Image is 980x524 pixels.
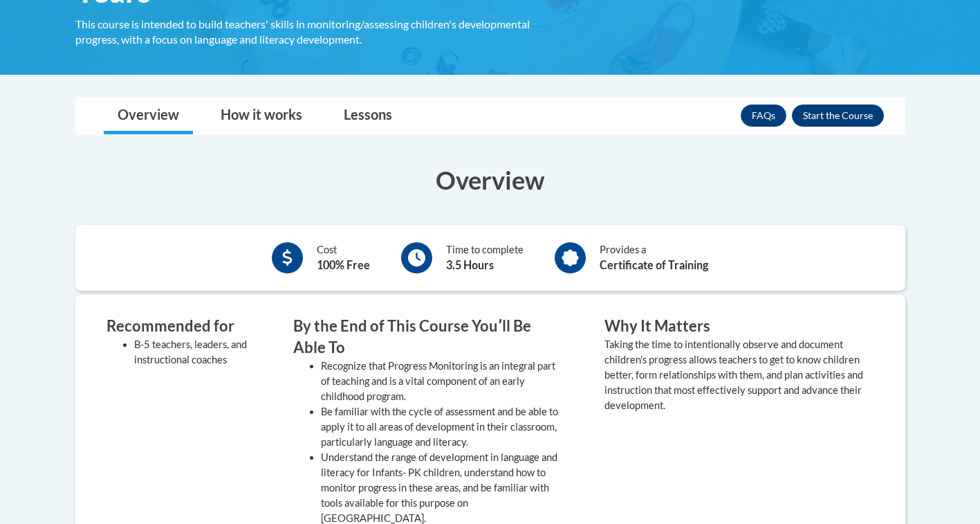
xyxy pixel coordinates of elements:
[104,98,193,134] a: Overview
[134,337,252,368] li: B-5 teachers, leaders, and instructional coaches
[317,242,370,273] div: Cost
[600,242,708,273] div: Provides a
[604,316,874,337] h3: Why It Matters
[446,258,494,271] b: 3.5 Hours
[446,242,524,273] div: Time to complete
[107,316,252,337] h3: Recommended for
[293,316,563,359] h3: By the End of This Course Youʹll Be Able To
[600,258,708,271] b: Certificate of Training
[604,338,863,411] value: Taking the time to intentionally observe and document children's progress allows teachers to get ...
[741,105,786,127] a: FAQs
[317,258,370,271] b: 100% Free
[321,359,563,404] li: Recognize that Progress Monitoring is an integral part of teaching and is a vital component of an...
[321,404,563,450] li: Be familiar with the cycle of assessment and be able to apply it to all areas of development in t...
[792,105,884,127] button: Enroll
[207,98,316,134] a: How it works
[330,98,406,134] a: Lessons
[75,17,553,47] div: This course is intended to build teachers' skills in monitoring/assessing children's developmenta...
[75,163,905,197] h3: Overview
